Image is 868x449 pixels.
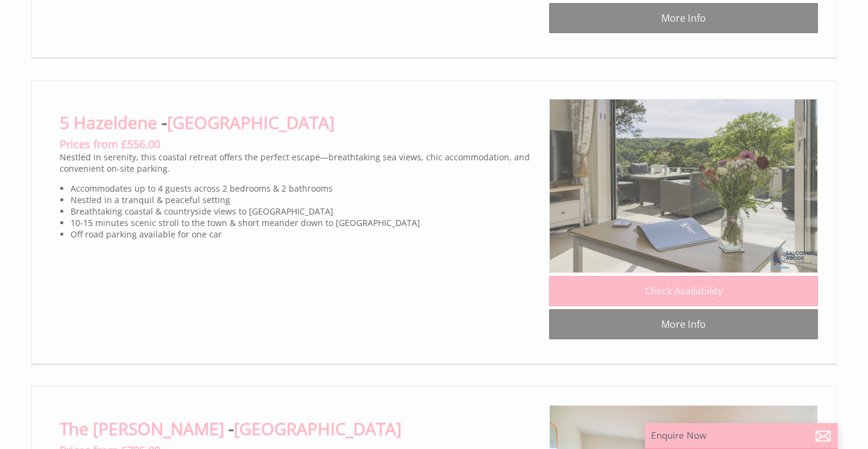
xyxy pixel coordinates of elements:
li: Accommodates up to 4 guests across 2 bedrooms & 2 bathrooms [71,183,539,194]
p: Enquire Now [651,429,832,442]
li: Nestled in a tranquil & peaceful setting [71,194,539,206]
a: More Info [549,3,818,33]
a: [GEOGRAPHIC_DATA] [234,417,401,440]
p: Nestled in serenity, this coastal retreat offers the perfect escape—breathtaking sea views, chic ... [60,151,539,174]
a: More Info [549,309,818,339]
li: Breathtaking coastal & countryside views to [GEOGRAPHIC_DATA] [71,206,539,217]
span: - [228,417,401,440]
li: 10-15 minutes scenic stroll to the town & short meander down to [GEOGRAPHIC_DATA] [71,217,539,228]
a: Check Availability [549,276,818,306]
a: [GEOGRAPHIC_DATA] [167,111,335,134]
img: DSC_0913.original.jpg [549,99,818,273]
a: 5 Hazeldene [60,111,157,134]
h3: Prices from £556.00 [60,137,539,151]
a: The [PERSON_NAME] [60,417,224,440]
span: - [162,111,335,134]
li: Off road parking available for one car [71,228,539,240]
